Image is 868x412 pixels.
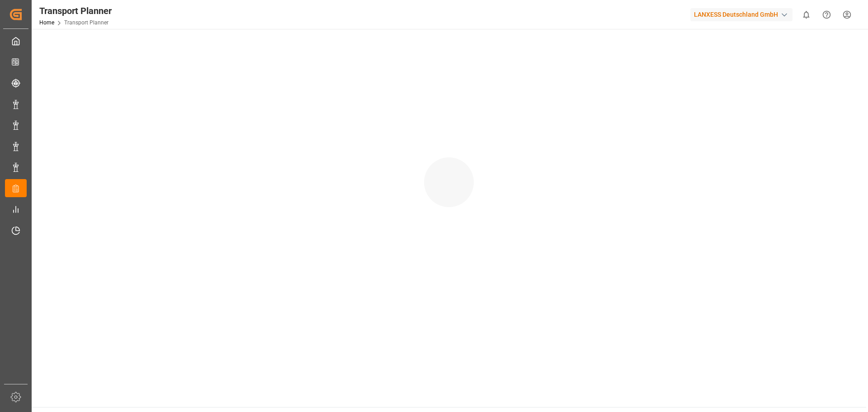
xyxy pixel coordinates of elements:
button: show 0 new notifications [796,5,816,25]
div: LANXESS Deutschland GmbH [690,8,793,21]
button: LANXESS Deutschland GmbH [690,6,796,23]
a: Home [39,19,54,26]
button: Help Center [816,5,837,25]
div: Transport Planner [39,4,112,18]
